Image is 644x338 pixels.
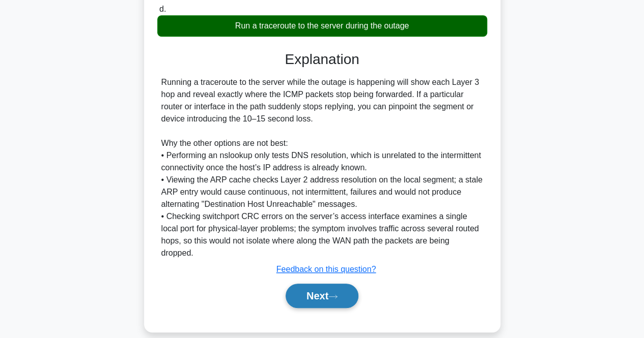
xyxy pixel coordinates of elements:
button: Next [286,284,358,308]
a: Feedback on this question? [276,265,376,273]
div: Run a traceroute to the server during the outage [157,15,487,37]
span: d. [159,5,166,13]
h3: Explanation [163,51,481,68]
div: Running a traceroute to the server while the outage is happening will show each Layer 3 hop and r... [161,76,483,259]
